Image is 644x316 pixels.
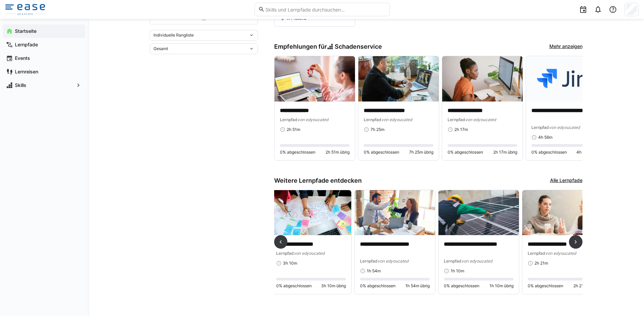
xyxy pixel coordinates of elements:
[442,56,523,101] img: image
[444,283,479,289] span: 0% abgeschlossen
[409,150,433,155] span: 7h 25m übrig
[274,43,382,50] h3: Empfehlungen für
[444,258,461,264] span: Lernpfad
[528,283,563,289] span: 0% abgeschlossen
[454,127,468,132] span: 2h 17m
[493,150,517,155] span: 2h 17m übrig
[522,190,603,235] img: image
[465,117,496,122] span: von edyoucated
[461,258,492,264] span: von edyoucated
[549,125,580,130] span: von edyoucated
[275,56,355,101] img: image
[438,190,519,235] img: image
[573,283,597,289] span: 2h 21m übrig
[321,283,346,289] span: 3h 10m übrig
[276,283,312,289] span: 0% abgeschlossen
[531,125,549,130] span: Lernpfad
[360,283,396,289] span: 0% abgeschlossen
[549,43,582,50] a: Mehr anzeigen
[364,117,381,122] span: Lernpfad
[534,261,548,266] span: 2h 21m
[550,177,582,184] a: Alle Lernpfade
[294,251,325,256] span: von edyoucated
[367,268,381,274] span: 1h 54m
[490,283,514,289] span: 1h 10m übrig
[265,6,386,13] input: Skills und Lernpfade durchsuchen…
[538,135,552,140] span: 4h 56m
[326,150,350,155] span: 2h 51m übrig
[526,56,606,101] img: image
[576,150,601,155] span: 4h 56m übrig
[528,251,545,256] span: Lernpfad
[358,56,439,101] img: image
[360,258,378,264] span: Lernpfad
[378,258,408,264] span: von edyoucated
[335,43,382,50] span: Schadenservice
[364,150,399,155] span: 0% abgeschlossen
[153,32,194,38] span: Individuelle Rangliste
[280,150,315,155] span: 0% abgeschlossen
[355,190,435,235] img: image
[274,177,362,184] h3: Weitere Lernpfade entdecken
[405,283,430,289] span: 1h 54m übrig
[371,127,384,132] span: 7h 25m
[297,117,328,122] span: von edyoucated
[451,268,464,274] span: 1h 10m
[271,190,351,235] img: image
[448,117,465,122] span: Lernpfad
[531,150,567,155] span: 0% abgeschlossen
[153,46,168,51] span: Gesamt
[545,251,576,256] span: von edyoucated
[283,261,297,266] span: 3h 10m
[287,127,300,132] span: 2h 51m
[381,117,412,122] span: von edyoucated
[276,251,294,256] span: Lernpfad
[280,117,297,122] span: Lernpfad
[448,150,483,155] span: 0% abgeschlossen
